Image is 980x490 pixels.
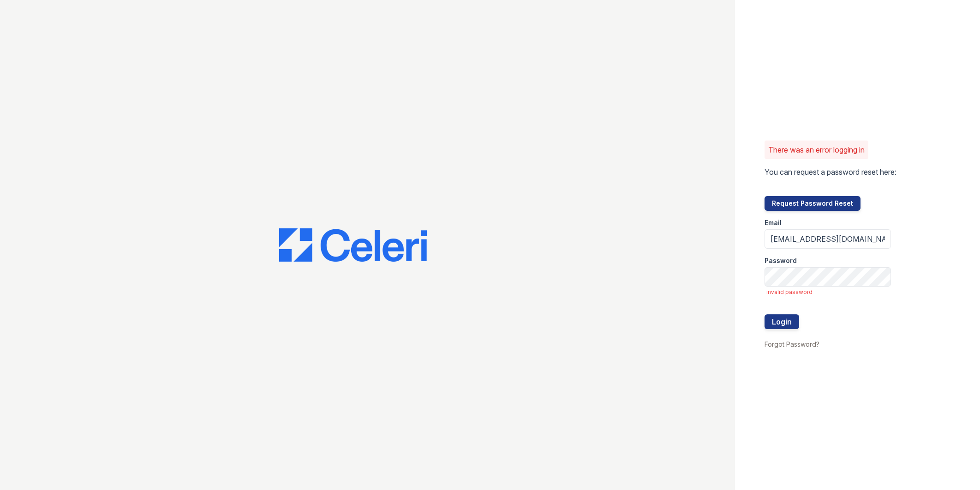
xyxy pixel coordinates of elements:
[765,196,860,211] button: Request Password Reset
[765,314,799,329] button: Login
[765,218,782,227] label: Email
[765,340,819,348] a: Forgot Password?
[279,228,427,262] img: CE_Logo_Blue-a8612792a0a2168367f1c8372b55b34899dd931a85d93a1a3d3e32e68fde9ad4.png
[768,144,865,155] p: There was an error logging in
[765,166,896,178] p: You can request a password reset here:
[766,288,891,296] span: invalid password
[765,256,797,265] label: Password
